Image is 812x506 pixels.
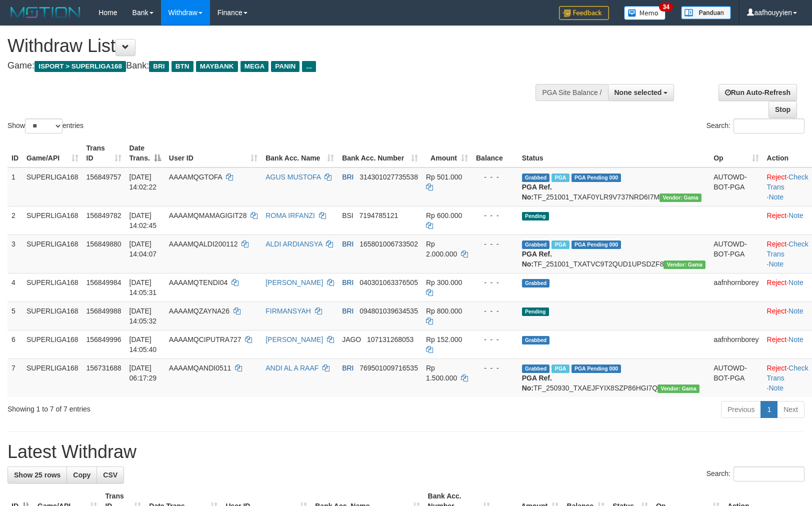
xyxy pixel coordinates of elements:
span: Vendor URL: https://trx31.1velocity.biz [663,260,705,269]
th: Balance [472,139,518,167]
span: [DATE] 14:05:32 [129,307,157,325]
h1: Withdraw List [7,36,531,56]
span: AAAAMQANDI0511 [169,364,231,372]
span: Marked by aafromsomean [551,364,569,373]
div: PGA Site Balance / [535,84,607,101]
th: Amount: activate to sort column ascending [422,139,472,167]
a: Previous [721,401,761,418]
span: Pending [522,307,549,316]
a: ANDI AL A RAAF [265,364,318,372]
a: Note [788,335,803,343]
a: Reject [767,307,787,315]
a: Reject [767,173,787,181]
span: AAAAMQMAMAGIGIT28 [169,211,247,219]
div: Showing 1 to 7 of 7 entries [7,400,331,414]
span: Rp 600.000 [426,211,462,219]
td: AUTOWD-BOT-PGA [709,167,762,206]
td: TF_251001_TXAF0YLR9V737NRD6I7M [518,167,710,206]
div: - - - [476,334,514,344]
label: Show entries [7,118,83,133]
button: None selected [608,84,674,101]
input: Search: [733,466,804,481]
span: Grabbed [522,173,550,182]
span: Marked by aafsengchandara [551,173,569,182]
span: [DATE] 06:17:29 [129,364,157,382]
span: Vendor URL: https://trx31.1velocity.biz [659,193,701,202]
div: - - - [476,277,514,287]
a: Note [788,307,803,315]
img: MOTION_logo.png [7,5,83,20]
span: Grabbed [522,279,550,287]
span: BRI [342,364,353,372]
a: FIRMANSYAH [265,307,311,315]
span: Rp 800.000 [426,307,462,315]
span: Grabbed [522,364,550,373]
span: BSI [342,211,353,219]
a: ROMA IRFANZI [265,211,315,219]
span: AAAAMQZAYNA26 [169,307,229,315]
td: 1 [7,167,22,206]
div: - - - [476,210,514,220]
td: 2 [7,206,22,234]
td: 4 [7,273,22,301]
a: AGUS MUSTOFA [265,173,320,181]
th: User ID: activate to sort column ascending [165,139,261,167]
input: Search: [733,118,804,133]
span: Rp 1.500.000 [426,364,457,382]
div: - - - [476,172,514,182]
td: SUPERLIGA168 [22,273,82,301]
a: Stop [768,101,797,118]
a: Reject [767,240,787,248]
span: Copy [73,471,90,479]
span: 156849782 [86,211,121,219]
span: BRI [149,61,168,72]
a: [PERSON_NAME] [265,278,323,286]
span: BRI [342,278,353,286]
th: Game/API: activate to sort column ascending [22,139,82,167]
span: Pending [522,212,549,220]
a: Reject [767,335,787,343]
a: Note [768,384,783,392]
span: BRI [342,173,353,181]
span: Copy 094801039634535 to clipboard [359,307,418,315]
th: Op: activate to sort column ascending [709,139,762,167]
span: CSV [103,471,117,479]
td: SUPERLIGA168 [22,206,82,234]
span: Copy 7194785121 to clipboard [359,211,398,219]
img: panduan.png [681,6,731,19]
a: CSV [96,466,124,483]
span: BTN [171,61,193,72]
td: TF_251001_TXATVC9T2QUD1UPSDZF8 [518,234,710,273]
a: Copy [66,466,97,483]
th: Bank Acc. Number: activate to sort column ascending [338,139,422,167]
span: Grabbed [522,336,550,344]
img: Button%20Memo.svg [624,6,666,20]
span: Copy 040301063376505 to clipboard [359,278,418,286]
span: JAGO [342,335,361,343]
div: - - - [476,363,514,373]
span: 156849988 [86,307,121,315]
span: BRI [342,307,353,315]
b: PGA Ref. No: [522,183,552,201]
span: Copy 769501009716535 to clipboard [359,364,418,372]
td: 7 [7,358,22,397]
span: BRI [342,240,353,248]
span: AAAAMQGTOFA [169,173,222,181]
a: Note [768,260,783,268]
span: 156731688 [86,364,121,372]
td: TF_250930_TXAEJFYIX8SZP86HGI7Q [518,358,710,397]
span: Rp 300.000 [426,278,462,286]
span: AAAAMQCIPUTRA727 [169,335,241,343]
a: Reject [767,278,787,286]
span: 156849757 [86,173,121,181]
span: ISPORT > SUPERLIGA168 [34,61,126,72]
td: SUPERLIGA168 [22,167,82,206]
h4: Game: Bank: [7,61,531,71]
td: AUTOWD-BOT-PGA [709,358,762,397]
span: None selected [614,88,662,96]
span: [DATE] 14:02:22 [129,173,157,191]
span: 34 [659,2,672,11]
td: SUPERLIGA168 [22,234,82,273]
a: Reject [767,364,787,372]
span: Rp 152.000 [426,335,462,343]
